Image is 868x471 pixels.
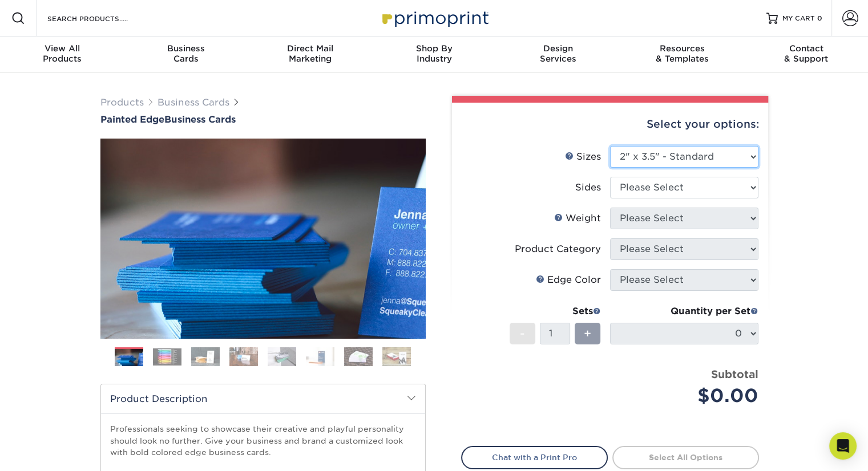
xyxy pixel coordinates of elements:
div: Edge Color [536,273,601,287]
div: Industry [372,43,496,64]
img: Business Cards 08 [382,347,411,367]
img: Business Cards 02 [153,348,181,366]
span: - [520,325,525,342]
a: Painted EdgeBusiness Cards [100,114,426,125]
a: Resources& Templates [620,36,744,73]
span: MY CART [782,14,815,23]
img: Business Cards 05 [268,347,296,367]
span: + [584,325,591,342]
h2: Product Description [101,384,425,413]
img: Business Cards 07 [344,347,373,367]
div: Services [496,43,620,64]
span: Contact [744,43,868,54]
span: Direct Mail [248,43,372,54]
iframe: Google Customer Reviews [3,436,97,467]
img: Business Cards 03 [191,347,220,367]
a: Contact& Support [744,36,868,73]
a: Chat with a Print Pro [461,446,608,469]
img: Painted Edge 01 [100,76,426,401]
img: Business Cards 04 [229,347,258,367]
span: Shop By [372,43,496,54]
div: Sides [575,181,601,194]
div: & Templates [620,43,744,64]
div: & Support [744,43,868,64]
div: Sizes [565,150,601,164]
span: Resources [620,43,744,54]
a: Shop ByIndustry [372,36,496,73]
a: Products [100,97,144,108]
div: Cards [124,43,248,64]
a: DesignServices [496,36,620,73]
input: SEARCH PRODUCTS..... [46,11,158,25]
div: Product Category [515,242,601,256]
span: Painted Edge [100,114,164,125]
strong: Subtotal [711,368,758,380]
a: Business Cards [158,97,229,108]
div: Marketing [248,43,372,64]
div: Open Intercom Messenger [829,432,857,460]
div: Weight [554,212,601,225]
span: Design [496,43,620,54]
img: Primoprint [377,6,491,30]
span: Business [124,43,248,54]
div: Select your options: [461,103,759,146]
a: Direct MailMarketing [248,36,372,73]
div: Sets [510,304,601,318]
div: $0.00 [619,382,758,409]
div: Quantity per Set [610,304,758,318]
img: Business Cards 01 [115,343,143,372]
img: Business Cards 06 [306,347,334,367]
a: Select All Options [612,446,759,469]
a: BusinessCards [124,36,248,73]
h1: Business Cards [100,114,426,125]
span: 0 [817,14,822,22]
